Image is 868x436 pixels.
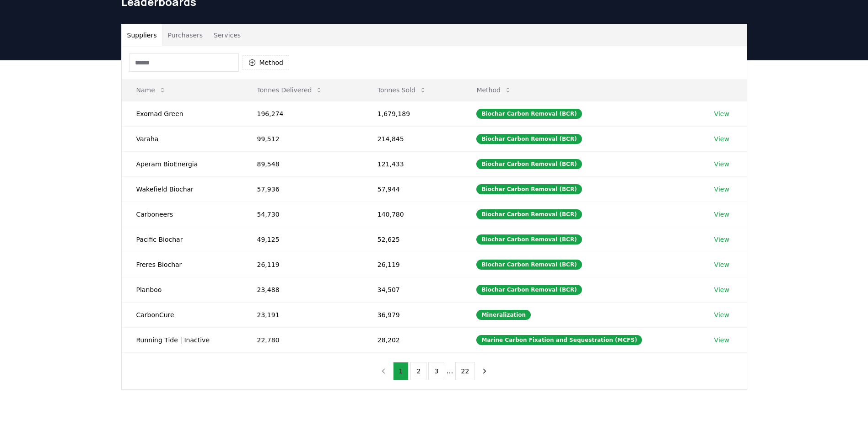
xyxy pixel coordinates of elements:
button: 3 [428,362,444,380]
div: Mineralization [476,310,531,320]
div: Marine Carbon Fixation and Sequestration (MCFS) [476,335,642,345]
td: 57,944 [363,176,462,202]
td: 121,433 [363,151,462,176]
a: View [714,310,729,319]
td: Running Tide | Inactive [122,327,243,352]
td: 22,780 [243,327,363,352]
td: 52,625 [363,227,462,252]
div: Biochar Carbon Removal (BCR) [476,159,582,169]
button: next page [477,362,492,380]
td: 28,202 [363,327,462,352]
td: 1,679,189 [363,101,462,126]
li: ... [446,366,453,377]
td: Varaha [122,126,243,151]
button: 1 [393,362,409,380]
a: View [714,160,729,169]
a: View [714,235,729,244]
div: Biochar Carbon Removal (BCR) [476,184,582,194]
div: Biochar Carbon Removal (BCR) [476,134,582,144]
button: 2 [410,362,426,380]
td: 26,119 [363,252,462,277]
button: Tonnes Sold [370,81,434,99]
a: View [714,335,729,345]
td: 23,488 [243,277,363,302]
td: Planboo [122,277,243,302]
button: Name [129,81,173,99]
td: 89,548 [243,151,363,176]
td: Carboneers [122,202,243,227]
td: 36,979 [363,302,462,327]
a: View [714,134,729,144]
div: Biochar Carbon Removal (BCR) [476,209,582,219]
div: Biochar Carbon Removal (BCR) [476,234,582,245]
button: Purchasers [162,24,208,46]
td: 214,845 [363,126,462,151]
td: 54,730 [243,202,363,227]
td: CarbonCure [122,302,243,327]
td: 196,274 [243,101,363,126]
td: Wakefield Biochar [122,176,243,202]
div: Biochar Carbon Removal (BCR) [476,285,582,295]
button: Suppliers [122,24,162,46]
td: 34,507 [363,277,462,302]
td: Exomad Green [122,101,243,126]
button: Method [469,81,519,99]
button: Tonnes Delivered [250,81,330,99]
a: View [714,185,729,194]
div: Biochar Carbon Removal (BCR) [476,109,582,119]
td: Freres Biochar [122,252,243,277]
td: 23,191 [243,302,363,327]
td: Pacific Biochar [122,227,243,252]
a: View [714,260,729,269]
button: Services [208,24,246,46]
a: View [714,285,729,294]
td: 57,936 [243,176,363,202]
button: 22 [455,362,475,380]
td: 140,780 [363,202,462,227]
button: Method [243,55,290,70]
a: View [714,210,729,219]
td: Aperam BioEnergia [122,151,243,176]
td: 26,119 [243,252,363,277]
a: View [714,109,729,118]
td: 99,512 [243,126,363,151]
div: Biochar Carbon Removal (BCR) [476,260,582,270]
td: 49,125 [243,227,363,252]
